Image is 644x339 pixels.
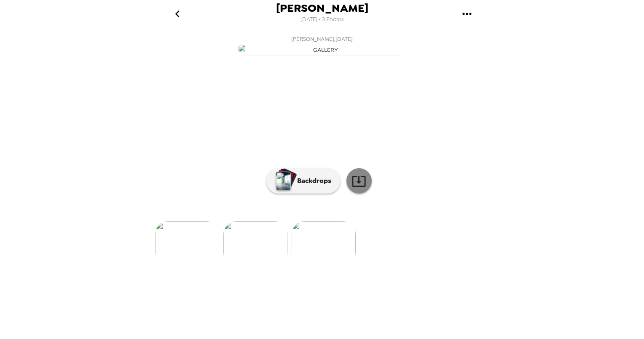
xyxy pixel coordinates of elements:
[293,176,331,186] p: Backdrops
[276,3,368,14] span: [PERSON_NAME]
[238,44,406,56] img: gallery
[291,34,353,44] span: [PERSON_NAME] , [DATE]
[266,168,340,194] button: Backdrops
[155,221,219,265] img: gallery
[223,221,287,265] img: gallery
[153,32,491,59] button: [PERSON_NAME],[DATE]
[292,221,356,265] img: gallery
[301,14,344,25] span: [DATE] • 3 Photos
